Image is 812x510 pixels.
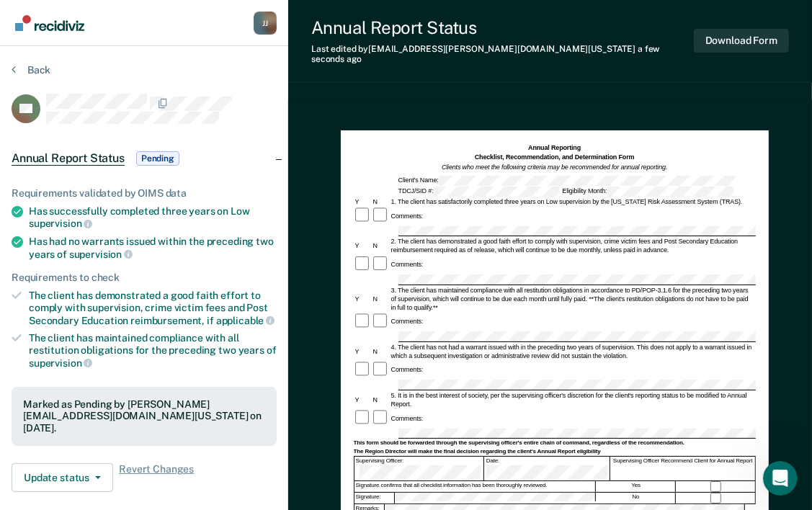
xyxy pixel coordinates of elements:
[23,398,265,434] div: Marked as Pending by [PERSON_NAME][EMAIL_ADDRESS][DOMAIN_NAME][US_STATE] on [DATE].
[15,15,84,31] img: Recidiviz
[354,493,396,504] div: Signature:
[12,187,277,200] div: Requirements validated by OIMS data
[12,272,277,284] div: Requirements to check
[29,205,277,230] div: Has successfully completed three years on Low
[390,391,756,408] div: 5. It is in the best interest of society, per the supervising officer's discretion for the client...
[390,414,425,423] div: Comments:
[390,212,425,220] div: Comments:
[254,12,277,35] div: J J
[29,218,92,229] span: supervision
[119,463,194,492] span: Revert Changes
[597,481,676,492] div: Yes
[12,463,113,492] button: Update status
[29,290,277,326] div: The client has demonstrated a good faith effort to comply with supervision, crime victim fees and...
[354,197,372,206] div: Y
[311,17,694,38] div: Annual Report Status
[12,151,125,166] span: Annual Report Status
[442,164,667,171] em: Clients who meet the following criteria may be recommended for annual reporting.
[12,63,50,76] button: Back
[390,365,425,374] div: Comments:
[694,29,789,53] button: Download Form
[354,448,756,455] div: The Region Director will make the final decision regarding the client's Annual Report eligibility
[216,315,275,326] span: applicable
[475,153,635,161] strong: Checklist, Recommendation, and Determination Form
[354,481,597,492] div: Signature confirms that all checklist information has been thoroughly reviewed.
[311,44,660,64] span: a few seconds ago
[354,241,372,250] div: Y
[390,197,756,206] div: 1. The client has satisfactorily completed three years on Low supervision by the [US_STATE] Risk ...
[372,295,390,303] div: N
[372,347,390,356] div: N
[528,144,581,151] strong: Annual Reporting
[372,241,390,250] div: N
[397,176,737,186] div: Client's Name:
[390,237,756,254] div: 2. The client has demonstrated a good faith effort to comply with supervision, crime victim fees ...
[390,317,425,326] div: Comments:
[354,295,372,303] div: Y
[136,151,179,166] span: Pending
[763,461,798,496] iframe: Intercom live chat
[354,347,372,356] div: Y
[29,236,277,260] div: Has had no warrants issued within the preceding two years of
[311,44,694,65] div: Last edited by [EMAIL_ADDRESS][PERSON_NAME][DOMAIN_NAME][US_STATE]
[372,395,390,404] div: N
[390,286,756,312] div: 3. The client has maintained compliance with all restitution obligations in accordance to PD/POP-...
[254,12,277,35] button: Profile dropdown button
[485,457,610,480] div: Date:
[69,249,133,260] span: supervision
[597,493,676,504] div: No
[397,187,561,197] div: TDCJ/SID #:
[390,260,425,269] div: Comments:
[561,187,734,197] div: Eligibility Month:
[390,343,756,360] div: 4. The client has not had a warrant issued with in the preceding two years of supervision. This d...
[354,439,756,447] div: This form should be forwarded through the supervising officer's entire chain of command, regardle...
[29,357,92,369] span: supervision
[372,197,390,206] div: N
[354,457,484,480] div: Supervising Officer:
[354,395,372,404] div: Y
[29,332,277,369] div: The client has maintained compliance with all restitution obligations for the preceding two years of
[611,457,756,480] div: Supervising Officer Recommend Client for Annual Report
